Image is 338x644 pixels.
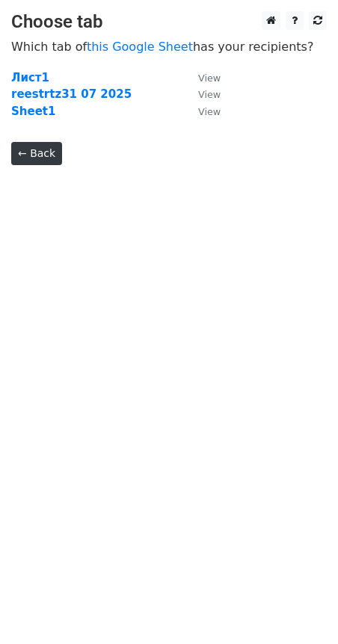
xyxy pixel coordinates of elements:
[263,572,338,644] iframe: Chat Widget
[11,87,132,101] a: reestrtz31 07 2025
[183,105,221,118] a: View
[11,71,49,84] a: Лист1
[198,89,221,100] small: View
[11,142,62,165] a: ← Back
[87,40,193,54] a: this Google Sheet
[11,39,327,55] p: Which tab of has your recipients?
[263,572,338,644] div: Виджет чата
[183,87,221,101] a: View
[11,105,55,118] a: Sheet1
[11,11,327,33] h3: Choose tab
[198,106,221,117] small: View
[198,72,221,84] small: View
[183,71,221,84] a: View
